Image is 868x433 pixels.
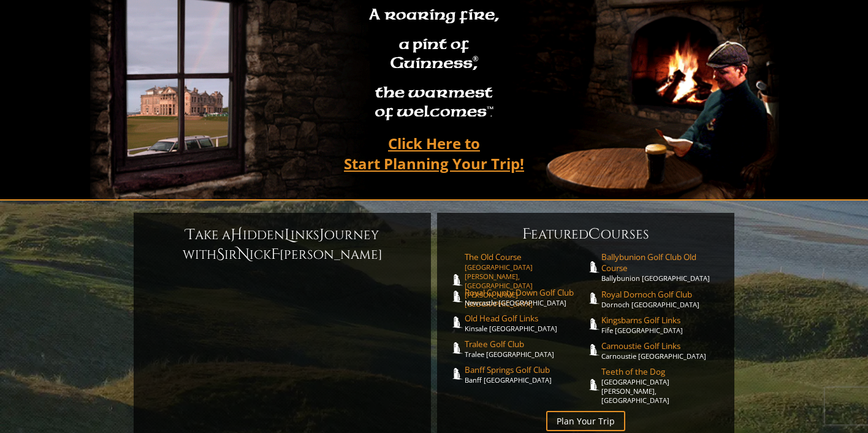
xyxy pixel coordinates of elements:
span: Ballybunion Golf Club Old Course [601,251,723,274]
span: Old Head Golf Links [465,313,586,324]
h6: ake a idden inks ourney with ir ick [PERSON_NAME] [146,225,419,264]
span: C [588,224,601,244]
span: Tralee Golf Club [465,339,586,350]
span: S [216,245,224,264]
h6: eatured ourses [449,224,722,244]
span: N [237,245,249,264]
span: F [522,224,531,244]
span: J [319,225,324,245]
span: F [271,245,280,264]
a: Plan Your Trip [546,411,625,431]
span: Carnoustie Golf Links [601,340,723,351]
span: T [186,225,195,245]
a: Royal County Down Golf ClubNewcastle [GEOGRAPHIC_DATA] [465,287,586,307]
a: The Old Course[GEOGRAPHIC_DATA][PERSON_NAME], [GEOGRAPHIC_DATA][PERSON_NAME] [GEOGRAPHIC_DATA] [465,251,586,308]
a: Old Head Golf LinksKinsale [GEOGRAPHIC_DATA] [465,313,586,333]
a: Banff Springs Golf ClubBanff [GEOGRAPHIC_DATA] [465,364,586,385]
span: Royal County Down Golf Club [465,287,586,298]
a: Click Here toStart Planning Your Trip! [332,129,536,178]
a: Royal Dornoch Golf ClubDornoch [GEOGRAPHIC_DATA] [601,289,723,309]
a: Teeth of the Dog[GEOGRAPHIC_DATA][PERSON_NAME], [GEOGRAPHIC_DATA] [601,366,723,405]
a: Tralee Golf ClubTralee [GEOGRAPHIC_DATA] [465,339,586,359]
span: Royal Dornoch Golf Club [601,289,723,300]
a: Kingsbarns Golf LinksFife [GEOGRAPHIC_DATA] [601,315,723,335]
span: The Old Course [465,251,586,262]
a: Carnoustie Golf LinksCarnoustie [GEOGRAPHIC_DATA] [601,340,723,361]
span: Banff Springs Golf Club [465,364,586,375]
span: L [284,225,291,245]
span: H [230,225,243,245]
span: Kingsbarns Golf Links [601,315,723,326]
a: Ballybunion Golf Club Old CourseBallybunion [GEOGRAPHIC_DATA] [601,251,723,283]
span: Teeth of the Dog [601,366,723,377]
